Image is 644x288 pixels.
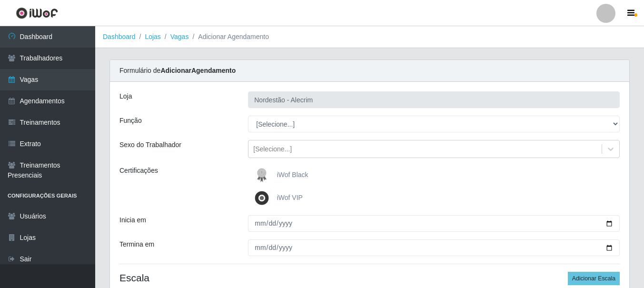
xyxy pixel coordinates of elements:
label: Certificações [119,166,158,176]
input: 00/00/0000 [248,239,620,256]
label: Sexo do Trabalhador [119,140,181,150]
a: Vagas [170,33,189,40]
div: Formulário de [110,60,629,82]
label: Função [119,116,142,126]
a: Dashboard [103,33,136,40]
img: iWof VIP [252,189,275,208]
h4: Escala [119,272,620,284]
nav: breadcrumb [95,26,644,48]
label: Termina em [119,239,154,249]
input: 00/00/0000 [248,215,620,232]
div: [Selecione...] [253,144,292,154]
li: Adicionar Agendamento [188,32,269,42]
button: Adicionar Escala [568,272,620,285]
a: Lojas [145,33,160,40]
strong: Adicionar Agendamento [160,67,236,74]
img: CoreUI Logo [16,7,58,19]
img: iWof Black [252,166,275,185]
span: iWof VIP [277,194,303,201]
span: iWof Black [277,171,308,179]
label: Loja [119,91,132,101]
label: Inicia em [119,215,146,225]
